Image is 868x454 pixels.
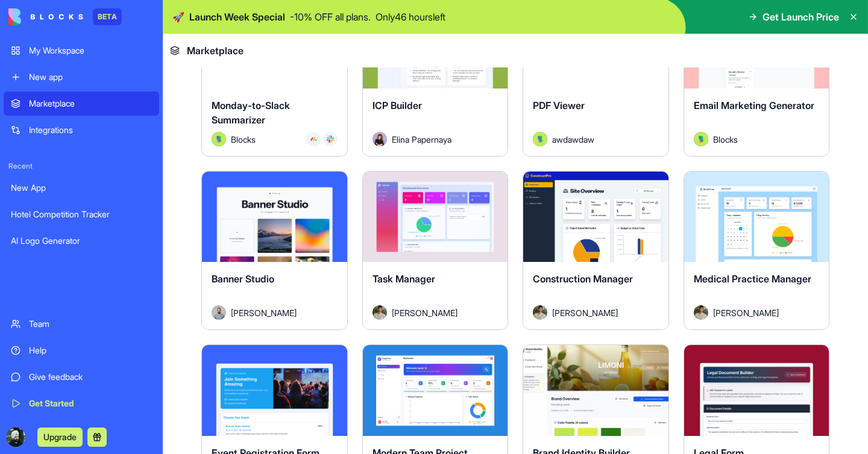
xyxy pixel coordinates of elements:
span: 🚀 [172,10,184,24]
div: AI Logo Generator [11,235,152,247]
a: Upgrade [37,431,83,443]
p: - 10 % OFF all plans. [290,10,371,24]
img: logo [8,8,83,25]
img: ACg8ocLBX4zNjMBsRzZ_srGt9jZdd_wOMwrLB8Qjbux8vYzhPTGJZ_jJ=s96-c [6,428,25,447]
div: Give feedback [29,371,152,383]
div: Hotel Competition Tracker [11,208,152,220]
a: New app [4,65,159,89]
a: BETA [8,8,122,25]
div: Marketplace [29,98,152,110]
span: Get Launch Price [763,10,839,24]
div: Get Started [29,397,152,409]
a: Hotel Competition Tracker [4,202,159,226]
a: Team [4,312,159,336]
div: Integrations [29,124,152,136]
a: Integrations [4,118,159,142]
a: Marketplace [4,92,159,116]
a: New App [4,176,159,200]
p: Only 46 hours left [376,10,445,24]
span: Recent [4,161,159,171]
a: Give feedback [4,365,159,389]
div: My Workspace [29,45,152,57]
div: New App [11,182,152,194]
a: AI Logo Generator [4,229,159,253]
a: Get Started [4,391,159,415]
a: Help [4,338,159,362]
div: New app [29,71,152,83]
a: My Workspace [4,39,159,63]
span: Launch Week Special [189,10,285,24]
div: Help [29,344,152,356]
button: Upgrade [37,428,83,447]
div: BETA [93,8,122,25]
div: Team [29,318,152,330]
